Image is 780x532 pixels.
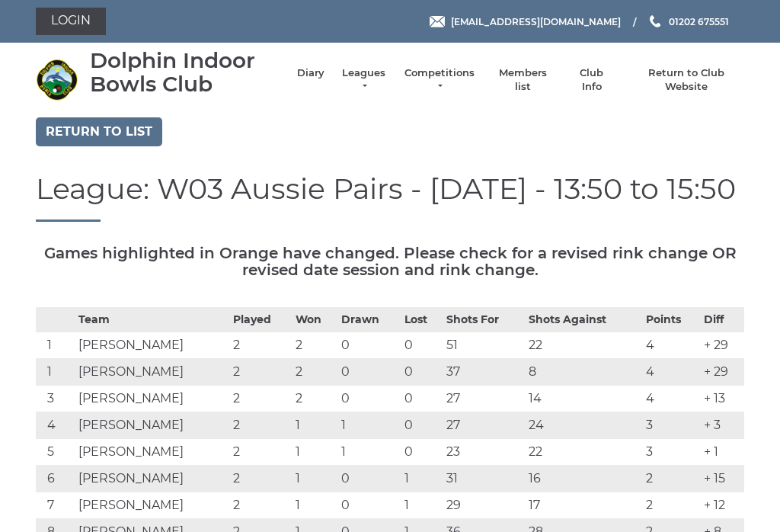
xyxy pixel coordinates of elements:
span: [EMAIL_ADDRESS][DOMAIN_NAME] [451,15,621,27]
td: 17 [525,492,642,519]
td: 5 [36,439,75,466]
td: 1 [292,412,337,439]
td: 16 [525,466,642,492]
td: 27 [443,386,525,412]
th: Won [292,308,337,332]
td: + 29 [700,359,744,386]
img: Email [430,16,445,27]
td: [PERSON_NAME] [75,412,229,439]
td: + 3 [700,412,744,439]
td: [PERSON_NAME] [75,466,229,492]
td: + 1 [700,439,744,466]
a: Return to Club Website [629,66,744,94]
td: [PERSON_NAME] [75,439,229,466]
td: 0 [337,492,400,519]
td: 29 [443,492,525,519]
td: 1 [401,492,443,519]
td: [PERSON_NAME] [75,386,229,412]
td: 51 [443,332,525,359]
td: 24 [525,412,642,439]
th: Diff [700,308,744,332]
td: + 15 [700,466,744,492]
td: 4 [642,359,701,386]
h5: Games highlighted in Orange have changed. Please check for a revised rink change OR revised date ... [36,245,744,278]
a: Leagues [340,66,388,94]
td: + 29 [700,332,744,359]
td: [PERSON_NAME] [75,359,229,386]
td: 2 [642,492,701,519]
td: 7 [36,492,75,519]
td: 1 [337,439,400,466]
td: 3 [36,386,75,412]
td: + 12 [700,492,744,519]
span: 01202 675551 [669,15,729,27]
img: Phone us [650,15,660,27]
th: Played [229,308,292,332]
td: 1 [36,359,75,386]
td: 0 [337,466,400,492]
td: 31 [443,466,525,492]
a: Return to list [36,117,162,146]
a: Club Info [570,66,614,94]
h1: League: W03 Aussie Pairs - [DATE] - 13:50 to 15:50 [36,173,744,223]
div: Dolphin Indoor Bowls Club [90,49,282,96]
td: 0 [401,332,443,359]
td: 1 [292,466,337,492]
th: Drawn [337,308,400,332]
td: 2 [292,359,337,386]
td: 0 [401,386,443,412]
td: 22 [525,332,642,359]
td: 4 [36,412,75,439]
a: Competitions [403,66,476,94]
td: 2 [229,412,292,439]
td: 8 [525,359,642,386]
td: 2 [229,466,292,492]
td: 3 [642,439,701,466]
td: 3 [642,412,701,439]
td: 22 [525,439,642,466]
td: 2 [229,439,292,466]
td: 0 [337,359,400,386]
td: 1 [292,492,337,519]
td: 23 [443,439,525,466]
td: 37 [443,359,525,386]
td: 1 [36,332,75,359]
td: 1 [292,439,337,466]
td: 2 [229,332,292,359]
td: + 13 [700,386,744,412]
a: Login [36,8,106,35]
td: 0 [337,332,400,359]
td: 2 [229,359,292,386]
a: Members list [491,66,554,94]
td: 0 [401,439,443,466]
td: 2 [292,332,337,359]
a: Email [EMAIL_ADDRESS][DOMAIN_NAME] [430,14,621,29]
td: 2 [642,466,701,492]
td: 0 [337,386,400,412]
td: [PERSON_NAME] [75,332,229,359]
td: 4 [642,386,701,412]
img: Dolphin Indoor Bowls Club [36,59,78,101]
a: Diary [297,66,324,80]
td: 27 [443,412,525,439]
th: Shots For [443,308,525,332]
th: Shots Against [525,308,642,332]
th: Lost [401,308,443,332]
td: 2 [292,386,337,412]
td: 14 [525,386,642,412]
td: 6 [36,466,75,492]
td: 4 [642,332,701,359]
td: 1 [401,466,443,492]
td: 1 [337,412,400,439]
th: Points [642,308,701,332]
th: Team [75,308,229,332]
td: [PERSON_NAME] [75,492,229,519]
td: 2 [229,386,292,412]
td: 0 [401,412,443,439]
td: 2 [229,492,292,519]
td: 0 [401,359,443,386]
a: Phone us 01202 675551 [647,14,729,29]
